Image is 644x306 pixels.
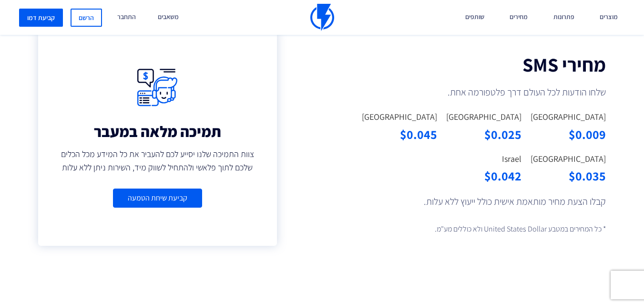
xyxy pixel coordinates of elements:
div: $0.035 [536,167,606,185]
div: $0.025 [451,126,521,143]
label: [GEOGRAPHIC_DATA] [368,111,438,123]
a: קביעת שיחת הטמעה [113,189,202,208]
p: צוות התמיכה שלנו יסייע לכם להעביר את כל המידע מכל הכלים שלכם לתוך פלאשי ולהתחיל לשווק מיד, השירות... [57,148,258,174]
a: הרשם [71,9,102,27]
p: * כל המחירים במטבע United States Dollar ולא כוללים מע"מ. [368,222,606,236]
label: [GEOGRAPHIC_DATA] [451,111,521,123]
label: [GEOGRAPHIC_DATA] [536,111,606,123]
label: [GEOGRAPHIC_DATA] [536,153,606,165]
p: קבלו הצעת מחיר מותאמת אישית כולל ייעוץ ללא עלות. [368,195,606,208]
div: $0.009 [536,126,606,143]
div: $0.042 [451,167,521,185]
div: $0.045 [368,126,438,143]
label: Israel [502,153,521,165]
a: קביעת דמו [19,9,63,27]
h2: מחירי SMS [368,54,606,76]
p: שלחו הודעות לכל העולם דרך פלטפורמה אחת. [368,85,606,99]
h3: תמיכה מלאה במעבר [57,123,258,140]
